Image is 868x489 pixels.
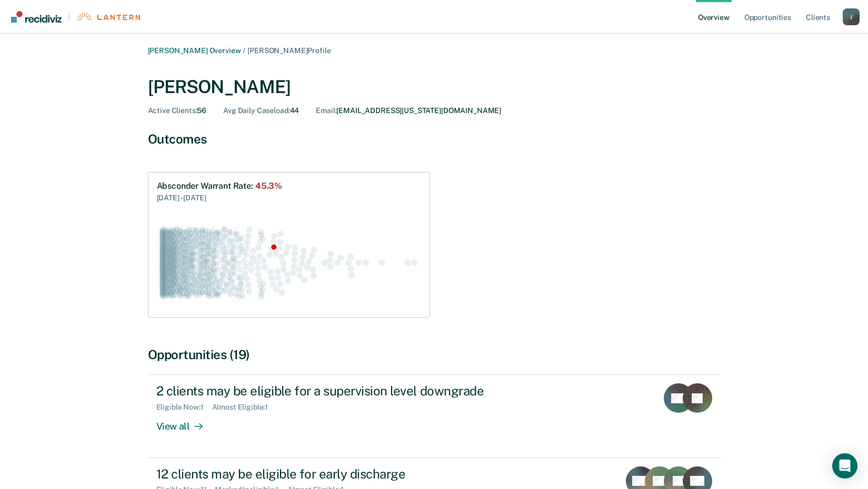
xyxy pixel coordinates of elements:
[148,172,430,317] a: Absconder Warrant Rate:45.3%[DATE] - [DATE]Swarm plot of all absconder warrant rates in the state...
[241,46,247,55] span: /
[843,8,860,25] div: J
[157,181,283,191] div: Absconder Warrant Rate :
[255,181,282,191] span: 45.3%
[62,12,76,21] span: |
[148,46,241,55] a: [PERSON_NAME] Overview
[11,11,62,23] img: Recidiviz
[157,191,283,203] div: [DATE] - [DATE]
[148,106,207,115] div: 56
[76,13,140,21] img: Lantern
[148,374,721,457] a: 2 clients may be eligible for a supervision level downgradeEligible Now:1Almost Eligible:1View all
[148,106,197,115] span: Active Clients :
[223,106,290,115] span: Avg Daily Caseload :
[247,46,331,55] span: [PERSON_NAME] Profile
[148,131,721,147] div: Outcomes
[316,106,501,115] div: [EMAIL_ADDRESS][US_STATE][DOMAIN_NAME]
[156,403,212,412] div: Eligible Now : 1
[212,403,277,412] div: Almost Eligible : 1
[832,453,857,478] div: Open Intercom Messenger
[156,466,526,482] div: 12 clients may be eligible for early discharge
[843,8,860,25] button: Profile dropdown button
[148,76,721,98] div: [PERSON_NAME]
[156,412,215,432] div: View all
[148,347,721,362] div: Opportunities (19)
[316,106,336,115] span: Email :
[223,106,299,115] div: 44
[156,383,526,399] div: 2 clients may be eligible for a supervision level downgrade
[157,216,421,309] div: Swarm plot of all absconder warrant rates in the state for ALL caseloads, highlighting values of ...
